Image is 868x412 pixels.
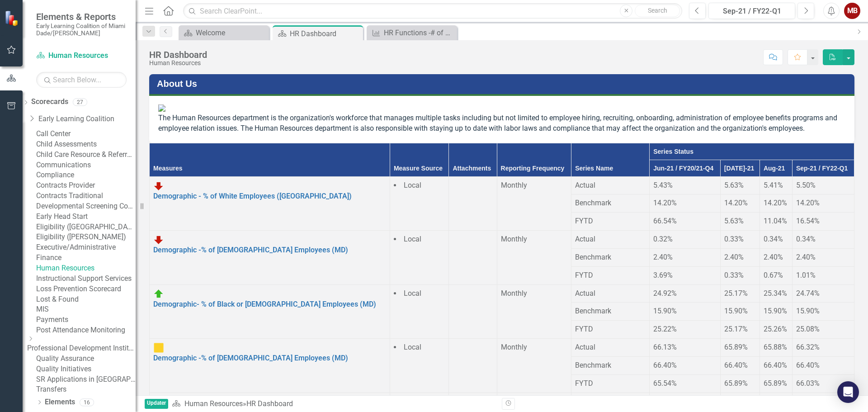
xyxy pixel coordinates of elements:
[792,284,854,303] td: Double-Click to Edit
[36,284,136,294] a: Loss Prevention Scorecard
[449,231,497,285] td: Double-Click to Edit
[720,303,759,321] td: Double-Click to Edit
[575,235,595,243] span: Actual
[653,325,677,333] span: 25.22%
[650,356,721,374] td: Double-Click to Edit
[150,284,390,339] td: Double-Click to Edit Right Click for Context Menu
[394,164,445,173] div: Measure Source
[575,199,611,207] span: Benchmark
[653,235,673,243] span: 0.32%
[501,342,568,353] div: Monthly
[764,164,788,173] div: Aug-21
[724,289,748,298] span: 25.17%
[792,303,854,321] td: Double-Click to Edit
[501,234,568,245] div: Monthly
[792,231,854,249] td: Double-Click to Edit
[36,294,136,305] a: Lost & Found
[575,307,611,315] span: Benchmark
[153,180,164,191] img: Below Plan
[36,191,136,201] a: Contracts Traditional
[575,343,595,351] span: Actual
[796,235,816,243] span: 0.34%
[764,325,787,333] span: 25.26%
[708,3,795,19] button: Sep-21 / FY22-Q1
[384,27,455,38] div: HR Functions -# of Vendors Screened
[404,181,421,189] span: Local
[759,303,792,321] td: Double-Click to Edit
[720,231,759,249] td: Double-Click to Edit
[764,199,787,207] span: 14.20%
[764,235,783,243] span: 0.34%
[796,217,820,225] span: 16.54%
[720,194,759,213] td: Double-Click to Edit
[759,356,792,374] td: Double-Click to Edit
[650,284,721,303] td: Double-Click to Edit
[720,356,759,374] td: Double-Click to Edit
[764,271,783,279] span: 0.67%
[181,27,267,38] a: Welcome
[650,303,721,321] td: Double-Click to Edit
[792,194,854,213] td: Double-Click to Edit
[759,176,792,194] td: Double-Click to Edit
[796,289,820,298] span: 24.74%
[575,164,646,173] div: Series Name
[575,181,595,189] span: Actual
[153,342,164,353] img: Caution
[73,98,87,106] div: 27
[196,27,267,38] div: Welcome
[764,361,787,369] span: 66.40%
[653,343,677,351] span: 66.13%
[153,234,164,245] img: Below Plan
[36,274,136,284] a: Instructional Support Services
[153,192,352,200] a: Demographic - % of White Employees ([GEOGRAPHIC_DATA])
[764,253,783,261] span: 2.40%
[764,181,783,189] span: 5.41%
[36,325,136,336] a: Post Attendance Monitoring
[158,104,165,112] img: hr2.jpg
[150,176,390,231] td: Double-Click to Edit Right Click for Context Menu
[724,164,756,173] div: [DATE]-21
[36,304,136,315] a: MIS
[792,339,854,357] td: Double-Click to Edit
[31,97,68,107] a: Scorecards
[650,231,721,249] td: Double-Click to Edit
[36,72,127,88] input: Search Below...
[36,222,136,232] a: Eligibility ([GEOGRAPHIC_DATA])
[145,399,168,409] span: Updater
[150,339,390,393] td: Double-Click to Edit Right Click for Context Menu
[36,160,136,170] a: Communications
[764,289,787,298] span: 25.34%
[759,194,792,213] td: Double-Click to Edit
[635,5,680,17] button: Search
[724,181,744,189] span: 5.63%
[404,343,421,351] span: Local
[36,51,127,61] a: Human Resources
[36,129,136,139] a: Call Center
[653,181,673,189] span: 5.43%
[792,393,854,411] td: Double-Click to Edit
[792,356,854,374] td: Double-Click to Edit
[45,397,75,407] a: Elements
[837,381,859,403] div: Open Intercom Messenger
[796,271,816,279] span: 1.01%
[724,199,748,207] span: 14.20%
[759,393,792,411] td: Double-Click to Edit
[724,253,744,261] span: 2.40%
[724,361,748,369] span: 66.40%
[36,242,136,253] a: Executive/Administrative
[184,399,243,408] a: Human Resources
[796,343,820,351] span: 66.32%
[36,253,136,263] a: Finance
[153,289,164,299] img: Above Target
[653,307,677,315] span: 15.90%
[650,248,721,266] td: Double-Click to Edit
[149,50,207,60] div: HR Dashboard
[38,114,136,124] a: Early Learning Coalition
[153,246,348,254] a: Demographic -% of [DEMOGRAPHIC_DATA] Employees (MD)
[653,379,677,388] span: 65.54%
[720,339,759,357] td: Double-Click to Edit
[764,217,787,225] span: 11.04%
[501,180,568,191] div: Monthly
[653,147,850,156] div: Series Status
[764,379,787,388] span: 65.89%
